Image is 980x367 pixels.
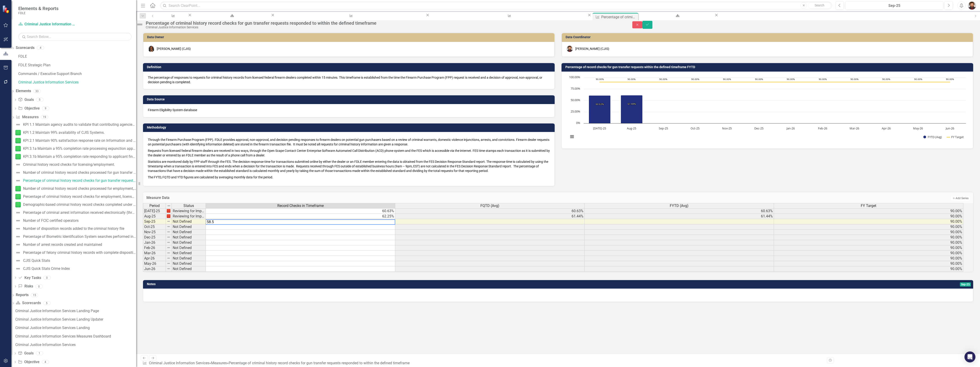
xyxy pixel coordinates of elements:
[18,63,136,68] a: FDLE Strategic Plan
[923,135,942,139] button: Show FYTD (Avg)
[15,242,21,247] img: Not Defined
[14,185,136,192] a: Number of criminal history record checks processed for employment, licensure, volunteers, other a...
[434,17,583,23] div: Number of criminal history record checks processed for gun transfer requests from licensed federa...
[585,214,774,219] td: 61.44%
[18,71,136,77] a: Commands / Executive Support Branch
[571,86,580,91] text: 75.00%
[755,78,763,81] text: 90.00%
[951,196,970,201] button: Add Series
[395,214,585,219] td: 61.44%
[18,351,33,356] a: Goals
[148,46,154,52] img: Lucy Saunders
[147,98,552,101] h3: Data Source
[42,107,49,110] div: 9
[206,208,395,214] td: 60.63%
[147,35,552,39] h3: Data Owner
[143,214,166,219] td: Aug-25
[162,17,183,23] div: CJIS Quick Stats
[148,174,550,180] p: The FYTD, FQTD and YTD figures are calculated by averaging monthly data for the period.
[172,245,206,251] td: Not Defined
[36,98,43,102] div: 5
[774,256,963,261] td: 90.00%
[945,126,954,130] text: Jun-26
[14,193,136,200] a: Percentage of criminal history record checks for employment, licensure, volunteers, other authori...
[31,293,38,297] div: 15
[599,81,951,83] g: FY Target, series 2 of 2. Line with 12 data points.
[23,227,124,231] div: Number of disposition records added to the criminal history file
[643,17,710,23] div: Criminal Justice Information Services Landing Page
[16,292,29,298] a: Reports
[774,224,963,230] td: 90.00%
[819,78,827,81] text: 90.00%
[576,121,580,125] text: 0%
[275,13,425,19] a: KPI 1.1 Maintain agency audits to validate that contributing agencies are within the established ...
[754,126,763,130] text: Dec-25
[659,78,667,81] text: 90.00%
[23,131,105,135] div: KPI 1.2 Maintain 99% availability of CJIS Systems.
[774,251,963,256] td: 90.00%
[15,218,21,223] img: Not Defined
[172,224,206,230] td: Not Defined
[15,122,21,127] img: Not Defined
[167,256,170,260] img: 8DAGhfEEPCf229AAAAAElFTkSuQmCC
[143,361,411,366] div: » »
[149,361,209,365] a: Criminal Justice Information Services
[18,284,33,289] a: Risks
[192,13,270,19] a: Criminal Justice Information Services Landing Updater
[23,179,136,183] div: Percentage of criminal history record checks for gun transfer requests responded to within the de...
[628,102,636,105] text: 61.44%
[818,126,827,130] text: Feb-26
[14,316,136,323] a: Criminal Justice Information Services Landing Updater
[147,126,552,129] h3: Methodology
[774,208,963,214] td: 90.00%
[23,259,50,263] div: CJIS Quick Stats
[2,5,10,13] img: ClearPoint Strategy
[18,275,41,281] a: Key Tasks
[172,266,206,272] td: Not Defined
[148,158,550,174] p: Statistics are monitored daily by FPP staff through the FES. The decision response time for trans...
[787,78,795,81] text: 90.00%
[14,137,136,144] a: KPI 2.1 Maintain 90% satisfaction response rate on Information and Delivery Training surveys.
[143,251,166,256] td: Mar-26
[15,186,21,191] img: Proceeding as Planned
[430,13,587,19] a: Number of criminal history record checks processed for gun transfer requests from licensed federa...
[786,126,795,130] text: Jan-26
[43,301,50,305] div: 5
[23,163,115,167] div: Criminal history record checks for licensing/employment.
[808,2,831,9] button: Search
[774,219,963,224] td: 90.00%
[947,135,964,139] button: Show FY Target
[167,214,170,218] img: DxoheXUOvkpYAAAAAElFTkSuQmCC
[167,241,170,244] img: 8DAGhfEEPCf229AAAAAElFTkSuQmCC
[566,75,968,144] svg: Interactive chart
[15,170,21,175] img: Not Defined
[143,261,166,266] td: May-26
[596,78,604,81] text: 90.00%
[136,21,143,28] img: Not Defined
[167,225,170,228] img: 8DAGhfEEPCf229AAAAAElFTkSuQmCC
[627,126,636,130] text: Aug-25
[15,146,21,151] img: Proceeding as Planned
[565,65,971,69] h3: Percentage of record checks for gun transfer requests within the defined timeframe FYTD
[14,217,79,224] a: Number of FCIC certified operators
[14,201,136,208] a: Demographic-based criminal history record checks completed under [US_STATE] Public Records Law.
[16,88,31,94] a: Elements
[14,145,136,152] a: KPI 3.1a Maintain a 95% completion rate processing expunction applications under 12 weeks.
[172,208,206,214] td: Reviewing for Improvement
[14,233,136,240] a: Percentage of Biometric Identification System searches performed in 10 minutes or less
[960,282,971,287] span: Sep-25
[160,2,832,10] input: Search ClearPoint...
[15,334,136,338] div: Criminal Justice Information Services Measures Dashboard
[277,204,324,208] span: Record Checks in Timeframe
[18,359,39,365] a: Objective
[964,351,975,362] div: Open Intercom Messenger
[774,230,963,235] td: 90.00%
[575,46,609,51] div: [PERSON_NAME] (CJIS)
[143,266,166,272] td: Jun-26
[23,211,136,215] div: Percentage of criminal arrest information received electronically (through BIS) for entry into th...
[18,54,136,59] a: FDLE
[172,214,206,219] td: Reviewing for Improvement
[23,203,136,207] div: Demographic-based criminal history record checks completed under [US_STATE] Public Records Law.
[723,78,731,81] text: 90.00%
[774,214,963,219] td: 90.00%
